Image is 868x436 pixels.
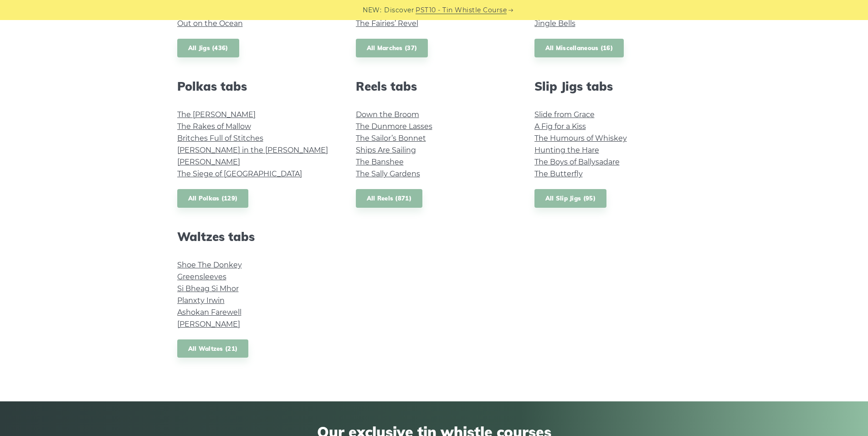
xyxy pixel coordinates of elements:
[384,5,414,15] span: Discover
[177,146,328,154] a: [PERSON_NAME] in the [PERSON_NAME]
[177,134,263,143] a: Britches Full of Stitches
[534,122,586,131] a: A Fig for a Kiss
[356,158,404,166] a: The Banshee
[177,230,334,244] h2: Waltzes tabs
[356,110,419,119] a: Down the Broom
[356,169,420,178] a: The Sally Gardens
[356,189,423,208] a: All Reels (871)
[177,272,226,281] a: Greensleeves
[177,79,334,93] h2: Polkas tabs
[177,189,249,208] a: All Polkas (129)
[356,146,416,154] a: Ships Are Sailing
[177,110,256,119] a: The [PERSON_NAME]
[177,296,225,305] a: Planxty Irwin
[177,158,240,166] a: [PERSON_NAME]
[534,19,575,28] a: Jingle Bells
[356,134,426,143] a: The Sailor’s Bonnet
[356,79,513,93] h2: Reels tabs
[534,79,691,93] h2: Slip Jigs tabs
[534,189,606,208] a: All Slip Jigs (95)
[177,261,242,269] a: Shoe The Donkey
[177,284,239,293] a: Si­ Bheag Si­ Mhor
[534,146,599,154] a: Hunting the Hare
[177,19,243,28] a: Out on the Ocean
[177,339,249,358] a: All Waltzes (21)
[534,39,624,57] a: All Miscellaneous (16)
[356,39,428,57] a: All Marches (37)
[177,308,241,317] a: Ashokan Farewell
[534,158,620,166] a: The Boys of Ballysadare
[177,320,240,328] a: [PERSON_NAME]
[534,110,595,119] a: Slide from Grace
[363,5,381,15] span: NEW:
[534,134,627,143] a: The Humours of Whiskey
[356,19,418,28] a: The Fairies’ Revel
[416,5,507,15] a: PST10 - Tin Whistle Course
[177,169,302,178] a: The Siege of [GEOGRAPHIC_DATA]
[534,169,583,178] a: The Butterfly
[356,122,432,131] a: The Dunmore Lasses
[177,39,239,57] a: All Jigs (436)
[177,122,251,131] a: The Rakes of Mallow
